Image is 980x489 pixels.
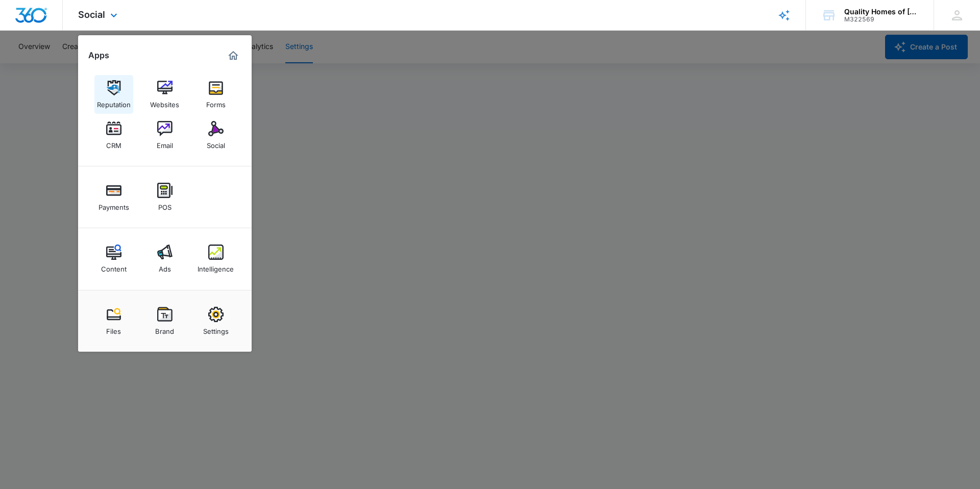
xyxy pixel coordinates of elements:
[197,302,235,340] a: Settings
[94,239,133,278] a: Content
[844,8,919,16] div: account name
[78,9,105,20] span: Social
[94,116,133,155] a: CRM
[844,16,919,23] div: account id
[155,322,174,335] div: Brand
[101,260,127,273] div: Content
[207,136,225,150] div: Social
[197,116,235,155] a: Social
[94,178,133,216] a: Payments
[106,136,121,150] div: CRM
[197,239,235,278] a: Intelligence
[150,95,179,109] div: Websites
[159,260,171,273] div: Ads
[97,95,131,109] div: Reputation
[88,51,109,60] h2: Apps
[145,239,184,278] a: Ads
[197,75,235,114] a: Forms
[157,136,173,150] div: Email
[203,322,229,335] div: Settings
[225,47,241,64] a: Marketing 360® Dashboard
[94,302,133,340] a: Files
[145,302,184,340] a: Brand
[198,260,234,273] div: Intelligence
[94,75,133,114] a: Reputation
[106,322,121,335] div: Files
[145,75,184,114] a: Websites
[158,198,171,211] div: POS
[206,95,226,109] div: Forms
[145,116,184,155] a: Email
[145,178,184,216] a: POS
[99,198,129,211] div: Payments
